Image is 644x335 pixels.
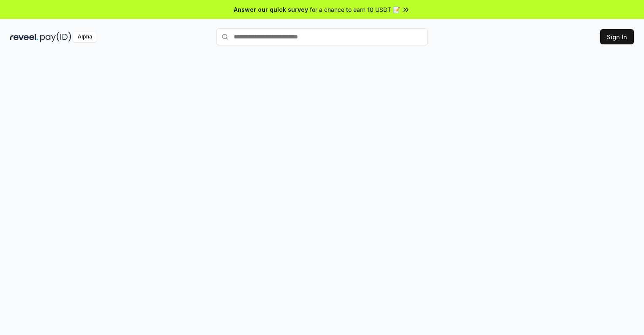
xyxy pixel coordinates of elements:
[73,32,97,42] div: Alpha
[600,29,634,44] button: Sign In
[310,5,400,14] span: for a chance to earn 10 USDT 📝
[40,32,71,42] img: pay_id
[10,32,38,42] img: reveel_dark
[234,5,308,14] span: Answer our quick survey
